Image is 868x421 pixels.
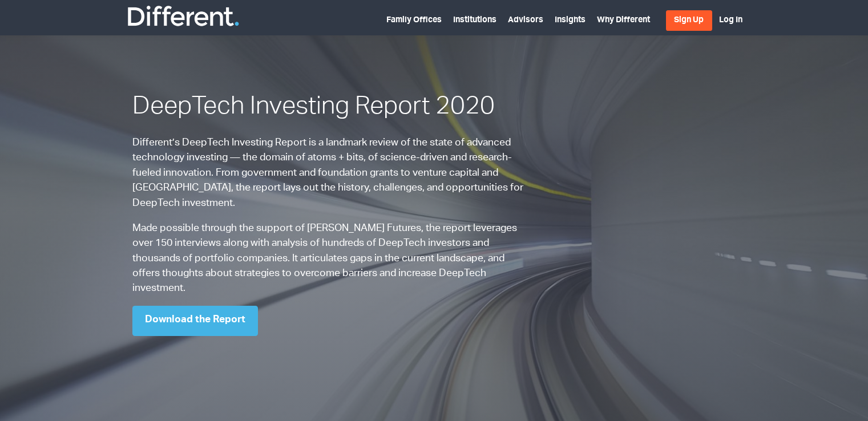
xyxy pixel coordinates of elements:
[126,5,240,27] img: Different Funds
[132,221,529,297] p: Made possible through the support of [PERSON_NAME] Futures, the report leverages over 150 intervi...
[597,17,650,25] a: Why Different
[555,17,586,25] a: Insights
[132,136,529,211] p: Different’s DeepTech Investing Report is a landmark review of the state of advanced technology in...
[508,17,543,25] a: Advisors
[453,17,496,25] a: Institutions
[132,306,258,336] a: Download the Report
[666,10,712,31] a: Sign Up
[719,17,742,25] a: Log In
[386,17,442,25] a: Family Offices
[132,91,529,126] h1: DeepTech Investing Report 2020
